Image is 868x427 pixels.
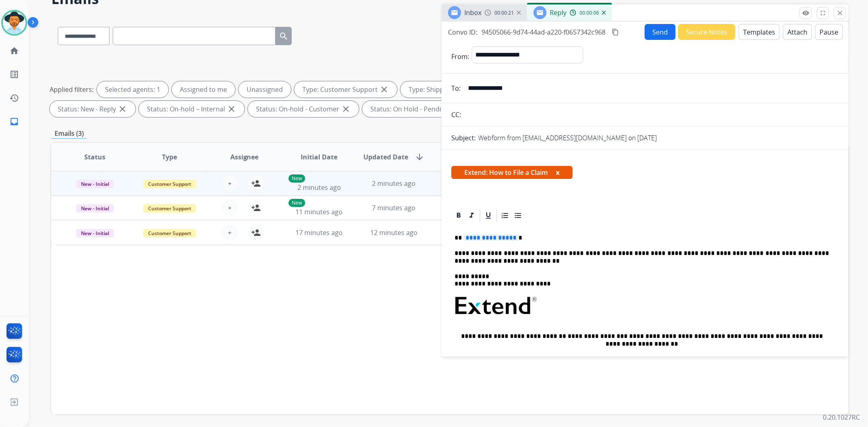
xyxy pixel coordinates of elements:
[579,10,599,16] span: 00:00:06
[139,101,245,117] div: Status: On-hold – Internal
[227,104,236,114] mat-icon: close
[451,110,461,120] p: CC:
[612,28,619,36] mat-icon: content_copy
[279,31,289,41] mat-icon: search
[222,224,238,241] button: +
[238,81,291,98] div: Unassigned
[478,133,657,143] p: Webform from [EMAIL_ADDRESS][DOMAIN_NAME] on [DATE]
[363,152,408,162] span: Updated Date
[248,101,359,117] div: Status: On-hold - Customer
[289,174,305,183] p: New
[448,27,477,37] p: Convo ID:
[823,412,860,422] p: 0.20.1027RC
[9,70,19,79] mat-icon: list_alt
[228,228,232,237] span: +
[739,24,780,40] button: Templates
[451,83,461,93] p: To:
[481,28,606,37] span: 94505066-9d74-44ad-a220-f0657342c968
[50,101,136,117] div: Status: New - Reply
[802,9,809,17] mat-icon: remove_red_eye
[230,152,259,162] span: Assignee
[453,209,465,222] div: Bold
[9,93,19,103] mat-icon: history
[51,129,87,139] p: Emails (3)
[836,9,844,17] mat-icon: close
[222,200,238,216] button: +
[76,204,114,213] span: New - Initial
[451,166,573,179] span: Extend: How to File a Claim
[228,203,232,213] span: +
[341,104,351,114] mat-icon: close
[783,24,812,40] button: Attach
[379,85,389,94] mat-icon: close
[50,85,94,94] p: Applied filters:
[76,180,114,188] span: New - Initial
[556,168,560,177] button: x
[76,229,114,237] span: New - Initial
[466,209,478,222] div: Italic
[451,52,469,61] p: From:
[143,229,196,237] span: Customer Support
[222,175,238,192] button: +
[297,183,341,192] span: 2 minutes ago
[451,133,476,143] p: Subject:
[372,179,415,188] span: 2 minutes ago
[362,101,486,117] div: Status: On Hold - Pending Parts
[372,203,415,212] span: 7 minutes ago
[550,8,566,17] span: Reply
[464,8,481,17] span: Inbox
[301,152,337,162] span: Initial Date
[251,179,261,188] mat-icon: person_add
[678,24,735,40] button: Secure Notes
[289,199,305,207] p: New
[143,204,196,213] span: Customer Support
[172,81,235,98] div: Assigned to me
[295,207,343,216] span: 11 minutes ago
[819,9,826,17] mat-icon: fullscreen
[415,152,424,162] mat-icon: arrow_downward
[499,209,511,222] div: Ordered List
[3,11,26,34] img: avatar
[251,228,261,237] mat-icon: person_add
[162,152,177,162] span: Type
[84,152,105,162] span: Status
[97,81,168,98] div: Selected agents: 1
[370,228,418,237] span: 12 minutes ago
[251,203,261,213] mat-icon: person_add
[118,104,127,114] mat-icon: close
[228,179,232,188] span: +
[815,24,843,40] button: Pause
[482,209,494,222] div: Underline
[9,117,19,126] mat-icon: inbox
[143,180,196,188] span: Customer Support
[9,46,19,56] mat-icon: home
[294,81,397,98] div: Type: Customer Support
[512,209,524,222] div: Bullet List
[645,24,676,40] button: Send
[295,228,343,237] span: 17 minutes ago
[400,81,507,98] div: Type: Shipping Protection
[494,10,514,16] span: 00:00:21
